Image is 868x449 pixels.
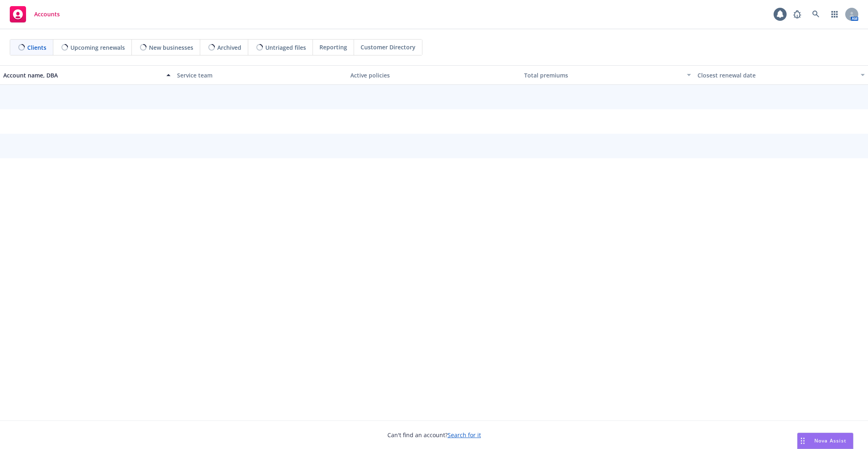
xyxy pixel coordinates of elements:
div: Drag to move [798,433,808,449]
span: Archived [217,43,241,52]
div: Active policies [350,71,518,80]
a: Search [808,6,824,22]
div: Service team [177,71,344,80]
div: Closest renewal date [697,71,856,80]
span: Untriaged files [265,43,306,52]
span: Nova Assist [814,437,846,444]
a: Search for it [448,431,481,439]
a: Report a Bug [789,6,805,22]
span: Clients [27,43,46,52]
span: Customer Directory [361,43,415,51]
span: Reporting [319,43,347,51]
button: Total premiums [521,65,695,85]
button: Closest renewal date [694,65,868,85]
span: New businesses [149,43,193,52]
div: Total premiums [524,71,682,80]
a: Switch app [826,6,843,22]
span: Accounts [34,11,60,18]
span: Upcoming renewals [70,43,125,52]
button: Nova Assist [797,433,853,449]
button: Active policies [347,65,521,85]
div: Account name, DBA [3,71,162,80]
span: Can't find an account? [387,431,481,439]
a: Accounts [7,3,63,26]
button: Service team [174,65,348,85]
